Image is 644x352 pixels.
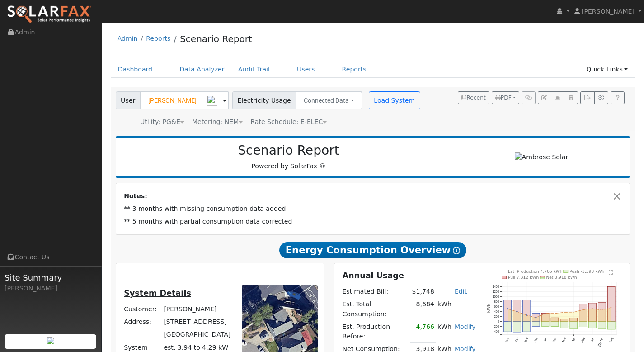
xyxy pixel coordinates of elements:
a: Users [290,61,322,78]
td: 8,684 [410,298,436,320]
rect: onclick="" [579,322,587,327]
u: System Details [124,289,191,298]
td: Estimated Bill: [341,285,410,298]
div: Powered by SolarFax ® [120,143,457,171]
text: -400 [493,330,499,333]
a: Quick Links [579,61,635,78]
span: User [116,91,141,109]
span: PDF [495,95,512,101]
strong: Notes: [124,192,147,200]
circle: onclick="" [545,313,546,314]
text: 1200 [493,290,499,293]
button: Connected Data [296,91,362,109]
span: [PERSON_NAME] [582,8,635,15]
circle: onclick="" [564,312,565,313]
a: Reports [146,35,170,42]
input: Select a User [140,91,229,109]
span: Alias: H3EELECN [250,118,327,125]
text: Dec [533,337,539,343]
rect: onclick="" [504,322,512,332]
td: kWh [436,298,477,320]
div: [PERSON_NAME] [5,284,97,293]
rect: onclick="" [570,318,578,321]
text: 600 [494,305,499,308]
button: PDF [492,91,519,104]
text: Aug [609,337,614,343]
img: retrieve [47,337,54,344]
a: Modify [455,323,476,330]
img: Ambrose Solar [515,152,569,162]
text: Jan [543,337,548,342]
rect: onclick="" [551,318,559,322]
td: $1,748 [410,285,436,298]
rect: onclick="" [523,322,531,332]
text: 0 [498,320,499,323]
a: Reports [335,61,373,78]
button: Recent [458,91,489,104]
span: est. 3.94 to 4.29 kW [164,344,228,351]
span: Energy Consumption Overview [279,242,466,258]
rect: onclick="" [551,322,559,327]
td: [PERSON_NAME] [162,303,232,316]
td: Est. Total Consumption: [341,298,410,320]
text: Mar [562,336,567,342]
circle: onclick="" [583,309,584,310]
rect: onclick="" [589,303,597,322]
text: -200 [493,325,499,328]
td: ** 5 months with partial consumption data corrected [122,215,624,228]
a: Scenario Report [180,33,252,44]
text: 1000 [493,295,499,298]
td: kWh [436,320,453,342]
text: Nov [524,337,529,343]
td: Address: [122,316,162,328]
circle: onclick="" [602,309,603,311]
text: [DATE] [597,337,605,347]
button: Settings [594,91,608,104]
rect: onclick="" [598,302,606,322]
rect: onclick="" [560,319,568,322]
div: Metering: NEM [192,117,243,127]
td: Est. Production Before: [341,320,410,342]
rect: onclick="" [513,300,521,321]
td: Customer: [122,303,162,316]
text: Jun [590,337,595,342]
rect: onclick="" [608,322,616,329]
text: Oct [515,337,520,342]
td: [GEOGRAPHIC_DATA] [162,328,232,341]
text: Net 3,918 kWh [546,275,577,280]
text: kWh [487,304,491,313]
rect: onclick="" [542,313,550,321]
span: Site Summary [5,271,97,284]
text: Feb [552,337,557,343]
circle: onclick="" [517,311,518,312]
text: 1400 [493,285,499,288]
text: 400 [494,310,499,313]
circle: onclick="" [536,317,537,318]
rect: onclick="" [532,313,540,321]
circle: onclick="" [573,311,574,313]
rect: onclick="" [579,304,587,322]
button: Load System [369,91,420,109]
rect: onclick="" [504,300,512,321]
text: Sep [505,337,510,343]
rect: onclick="" [523,300,531,321]
circle: onclick="" [555,313,556,314]
rect: onclick="" [560,322,568,328]
a: Edit [455,288,467,295]
rect: onclick="" [542,322,550,326]
td: 4,766 [410,320,436,342]
circle: onclick="" [526,314,527,316]
h2: Scenario Report [125,143,452,158]
circle: onclick="" [592,308,593,309]
td: [STREET_ADDRESS] [162,316,232,328]
circle: onclick="" [507,308,508,309]
img: SolarFax [7,5,92,24]
a: Dashboard [111,61,160,78]
rect: onclick="" [598,322,606,329]
text: May [580,337,586,343]
text: 200 [494,315,499,318]
button: Close [612,191,622,201]
button: Multi-Series Graph [550,91,564,104]
circle: onclick="" [611,307,612,308]
text:  [609,270,613,275]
